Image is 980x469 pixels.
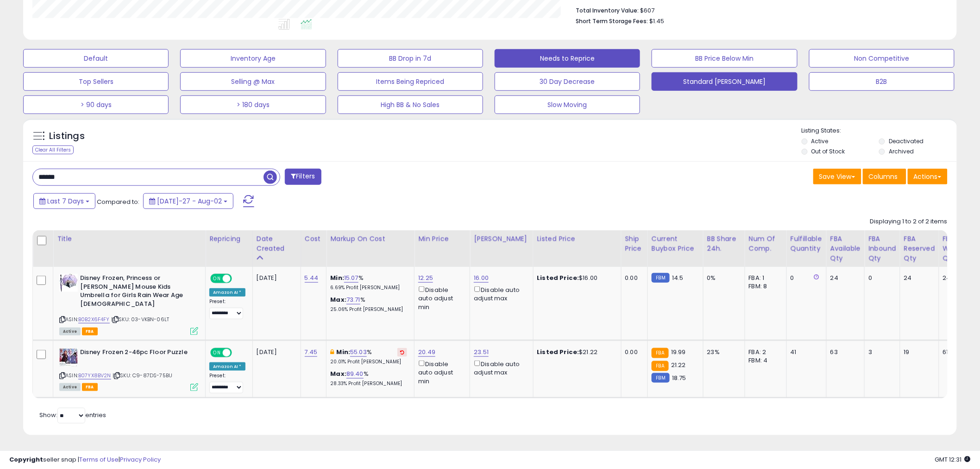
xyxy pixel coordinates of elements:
[791,274,819,282] div: 0
[904,274,932,282] div: 24
[337,348,351,356] b: Min:
[39,411,106,419] span: Show: entries
[652,348,669,358] small: FBA
[82,328,98,336] span: FBA
[180,49,326,68] button: Inventory Age
[868,234,896,263] div: FBA inbound Qty
[625,234,644,254] div: Ship Price
[652,72,797,91] button: Standard [PERSON_NAME]
[943,348,978,356] div: 61
[59,274,198,334] div: ASIN:
[889,137,923,145] label: Deactivated
[80,348,193,359] b: Disney Frozen 2-46pc Floor Puzzle
[338,95,483,114] button: High BB & No Sales
[209,362,245,371] div: Amazon AI *
[671,348,686,356] span: 19.99
[180,95,326,114] button: > 180 days
[209,288,245,297] div: Amazon AI *
[474,359,526,377] div: Disable auto adjust max
[537,274,614,282] div: $16.00
[649,17,664,25] span: $1.45
[80,274,193,311] b: Disney Frozen, Princess or [PERSON_NAME] Mouse Kids Umbrella for Girls Rain Wear Age [DEMOGRAPHIC...
[327,230,415,267] th: The percentage added to the cost of goods (COGS) that forms the calculator for Min & Max prices.
[791,348,819,356] div: 41
[749,234,783,254] div: Num of Comp.
[330,369,346,378] b: Max:
[49,130,85,143] h5: Listings
[180,72,326,91] button: Selling @ Max
[672,273,684,282] span: 14.5
[749,274,779,282] div: FBA: 1
[78,372,111,380] a: B07YX8BV2N
[113,372,172,379] span: | SKU: C9-87DS-75BU
[344,273,358,283] a: 15.07
[418,273,433,283] a: 12.25
[143,193,233,209] button: [DATE]-27 - Aug-02
[418,359,463,386] div: Disable auto adjust min
[59,274,78,292] img: 41ajmckyp+L._SL40_.jpg
[943,274,978,282] div: 24
[671,361,686,369] span: 21.22
[338,49,483,68] button: BB Drop in 7d
[9,455,43,464] strong: Copyright
[576,6,639,14] b: Total Inventory Value:
[59,383,81,391] span: All listings currently available for purchase on Amazon
[811,137,829,145] label: Active
[330,359,407,365] p: 20.01% Profit [PERSON_NAME]
[285,169,321,185] button: Filters
[330,273,344,282] b: Min:
[33,193,95,209] button: Last 7 Days
[870,217,948,226] div: Displaying 1 to 2 of 2 items
[79,455,119,464] a: Terms of Use
[23,49,169,68] button: Default
[418,234,466,244] div: Min Price
[231,349,245,357] span: OFF
[209,373,245,393] div: Preset:
[576,17,648,25] b: Short Term Storage Fees:
[330,234,410,244] div: Markup on Cost
[935,455,971,464] span: 2025-08-10 12:31 GMT
[707,274,738,282] div: 0%
[863,169,906,184] button: Columns
[749,348,779,356] div: FBA: 2
[111,316,169,323] span: | SKU: 03-VKBN-06LT
[802,127,957,135] p: Listing States:
[868,274,893,282] div: 0
[652,234,699,254] div: Current Buybox Price
[791,234,823,254] div: Fulfillable Quantity
[889,147,914,155] label: Archived
[305,348,318,357] a: 7.45
[625,348,641,356] div: 0.00
[231,275,245,283] span: OFF
[257,274,294,282] div: [DATE]
[97,197,139,206] span: Compared to:
[59,348,78,367] img: 51bWiiYJBCL._SL40_.jpg
[59,328,81,336] span: All listings currently available for purchase on Amazon
[495,95,640,114] button: Slow Moving
[474,273,489,283] a: 16.00
[813,169,861,184] button: Save View
[330,306,407,313] p: 25.06% Profit [PERSON_NAME]
[537,273,579,282] b: Listed Price:
[211,275,223,283] span: ON
[305,273,319,283] a: 5.44
[749,356,779,365] div: FBM: 4
[78,316,110,323] a: B0B2X6F4FY
[652,273,670,283] small: FBM
[57,234,201,244] div: Title
[652,373,670,383] small: FBM
[211,349,223,357] span: ON
[474,234,529,244] div: [PERSON_NAME]
[707,234,741,254] div: BB Share 24h.
[350,348,367,357] a: 55.03
[672,374,686,382] span: 18.75
[749,282,779,291] div: FBM: 8
[904,348,932,356] div: 19
[59,348,198,390] div: ASIN:
[418,348,435,357] a: 20.49
[305,234,323,244] div: Cost
[330,370,407,387] div: %
[537,234,617,244] div: Listed Price
[537,348,614,356] div: $21.22
[346,295,360,304] a: 73.71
